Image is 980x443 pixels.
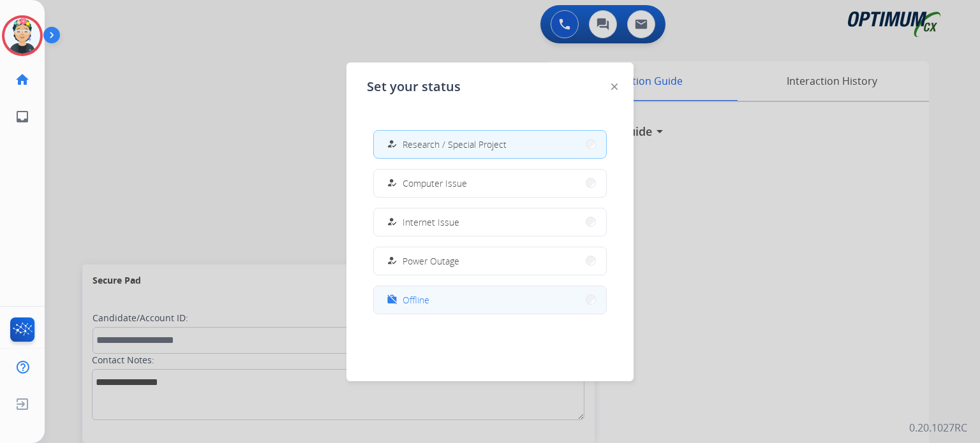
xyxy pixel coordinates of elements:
mat-icon: how_to_reg [387,256,397,266]
img: close-button [611,84,618,90]
button: Computer Issue [374,170,606,197]
span: Set your status [367,78,461,96]
button: Power Outage [374,247,606,275]
span: Power Outage [403,254,459,268]
mat-icon: how_to_reg [387,139,397,150]
img: avatar [4,18,40,54]
span: Internet Issue [403,215,459,229]
span: Research / Special Project [403,138,507,151]
mat-icon: work_off [387,294,397,305]
mat-icon: home [15,72,30,87]
span: Offline [403,293,429,307]
button: Research / Special Project [374,131,606,158]
mat-icon: inbox [15,109,30,124]
mat-icon: how_to_reg [387,178,397,189]
span: Computer Issue [403,177,467,190]
mat-icon: how_to_reg [387,217,397,228]
button: Internet Issue [374,208,606,236]
button: Offline [374,286,606,314]
p: 0.20.1027RC [909,420,967,435]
